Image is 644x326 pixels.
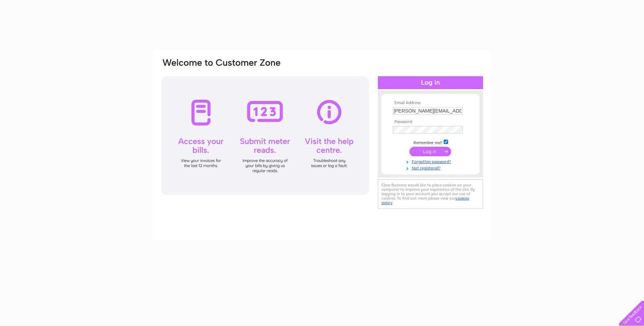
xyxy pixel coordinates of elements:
[391,139,470,145] td: Remember me?
[393,164,470,171] a: Not registered?
[409,147,451,156] input: Submit
[393,158,470,164] a: Forgotten password?
[378,179,483,209] div: Clear Business would like to place cookies on your computer to improve your experience of the sit...
[391,120,470,124] th: Password:
[382,196,469,205] a: cookies policy
[391,101,470,105] th: Email Address:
